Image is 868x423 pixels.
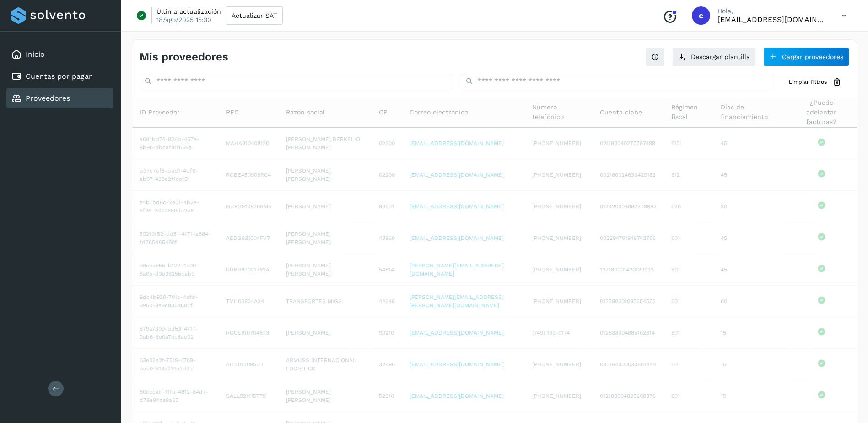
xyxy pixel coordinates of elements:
[671,103,706,122] span: Régimen fiscal
[132,317,219,349] td: 679a7309-bd53-4717-9ab6-6e0a7ec6ac32
[132,191,219,222] td: e4b7bd8c-2e01-4b3e-8f26-2d49689da2e6
[664,349,713,380] td: 601
[156,7,221,16] p: Última actualización
[372,159,402,191] td: 02200
[132,128,219,159] td: a0d1bd74-826b-457e-8b96-4bcaf81f668a
[372,286,402,317] td: 44648
[286,108,325,117] span: Razón social
[717,7,827,15] p: Hola,
[279,159,371,191] td: [PERSON_NAME] [PERSON_NAME]
[664,222,713,254] td: 601
[532,266,581,273] span: [PHONE_NUMBER]
[664,317,713,349] td: 601
[372,254,402,286] td: 54614
[410,172,504,178] a: [EMAIL_ADDRESS][DOMAIN_NAME]
[279,222,371,254] td: [PERSON_NAME] [PERSON_NAME]
[713,191,786,222] td: 30
[219,349,279,380] td: AIL2012095U7
[410,203,504,210] a: [EMAIL_ADDRESS][DOMAIN_NAME]
[593,191,664,222] td: 012420004882379992
[6,88,113,108] div: Proveedores
[532,203,581,210] span: [PHONE_NUMBER]
[672,47,756,66] button: Descargar plantilla
[219,159,279,191] td: ROBE450908RC4
[279,317,371,349] td: [PERSON_NAME]
[132,254,219,286] td: 98cec555-b122-4e00-8a05-d3e36255cab9
[713,380,786,412] td: 15
[713,128,786,159] td: 45
[664,128,713,159] td: 612
[593,128,664,159] td: 021180040275787499
[132,286,219,317] td: 9dc4b930-701c-4efd-9950-3e9e9354687f
[219,222,279,254] td: AEDG831004FV7
[713,159,786,191] td: 45
[713,254,786,286] td: 45
[219,286,279,317] td: TMI160824AX4
[132,380,219,412] td: 80cccaff-f1fa-4812-84d7-d78e84ce9a65
[26,94,70,103] a: Proveedores
[600,108,642,117] span: Cuenta clabe
[279,191,371,222] td: [PERSON_NAME]
[372,349,402,380] td: 32696
[532,361,581,368] span: [PHONE_NUMBER]
[279,128,371,159] td: [PERSON_NAME] BERKELIO [PERSON_NAME]
[532,330,570,336] span: (749) 103-0174
[140,50,228,64] h4: Mis proveedores
[664,191,713,222] td: 626
[532,172,581,178] span: [PHONE_NUMBER]
[410,294,504,309] a: [PERSON_NAME][EMAIL_ADDRESS][PERSON_NAME][DOMAIN_NAME]
[713,317,786,349] td: 15
[782,74,849,91] button: Limpiar filtros
[372,222,402,254] td: 43960
[379,108,388,117] span: CP
[593,317,664,349] td: 012833004885102614
[532,235,581,241] span: [PHONE_NUMBER]
[793,98,849,127] span: ¿Puede adelantar facturas?
[532,140,581,146] span: [PHONE_NUMBER]
[279,254,371,286] td: [PERSON_NAME] [PERSON_NAME]
[279,349,371,380] td: ABMUSS INTERNACIONAL LOGISTICS
[6,44,113,65] div: Inicio
[763,47,849,66] button: Cargar proveedores
[140,108,180,117] span: ID Proveedor
[789,78,827,86] span: Limpiar filtros
[226,6,283,25] button: Actualizar SAT
[713,222,786,254] td: 45
[219,254,279,286] td: RUBR87021762A
[664,159,713,191] td: 612
[132,222,219,254] td: 59210f52-bd51-4f71-a884-fd766d65480f
[132,349,219,380] td: 63e02a2f-7519-4769-bac0-613a214e3d3c
[156,16,211,24] p: 18/ago/2025 15:30
[713,286,786,317] td: 60
[410,361,504,368] a: [EMAIL_ADDRESS][DOMAIN_NAME]
[713,349,786,380] td: 15
[372,191,402,222] td: 80001
[593,380,664,412] td: 012180004825200876
[664,286,713,317] td: 601
[219,317,279,349] td: ROCE8107046T3
[372,317,402,349] td: 90210
[593,254,664,286] td: 127180001420129033
[593,349,664,380] td: 030164900033607444
[279,286,371,317] td: TRANSPORTES MIGS
[717,15,827,24] p: cxp@53cargo.com
[664,380,713,412] td: 601
[26,50,45,59] a: Inicio
[279,380,371,412] td: [PERSON_NAME] [PERSON_NAME]
[219,380,279,412] td: SALL921115TT9
[6,66,113,87] div: Cuentas por pagar
[664,254,713,286] td: 601
[226,108,239,117] span: RFC
[593,286,664,317] td: 012580001085254553
[219,128,279,159] td: MAHA810408120
[532,298,581,304] span: [PHONE_NUMBER]
[410,108,468,117] span: Correo electrónico
[410,393,504,399] a: [EMAIL_ADDRESS][DOMAIN_NAME]
[410,330,504,336] a: [EMAIL_ADDRESS][DOMAIN_NAME]
[26,72,92,81] a: Cuentas por pagar
[219,191,279,222] td: GUPO910826RM4
[232,12,277,19] span: Actualizar SAT
[410,140,504,146] a: [EMAIL_ADDRESS][DOMAIN_NAME]
[410,262,504,277] a: [PERSON_NAME][EMAIL_ADDRESS][DOMAIN_NAME]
